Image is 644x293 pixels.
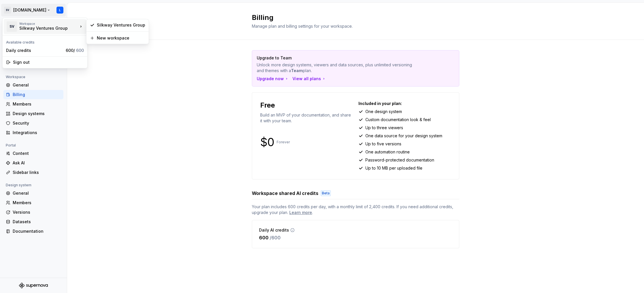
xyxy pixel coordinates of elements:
[7,21,17,32] div: SV
[13,59,84,65] div: Sign out
[76,48,84,53] span: 600
[66,48,84,53] span: 600 /
[97,22,145,28] div: Silkway Ventures Group
[97,35,145,41] div: New workspace
[4,37,86,46] div: Available credits
[19,25,68,31] div: Silkway Ventures Group
[19,22,78,25] div: Workspace
[6,48,63,53] div: Daily credits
